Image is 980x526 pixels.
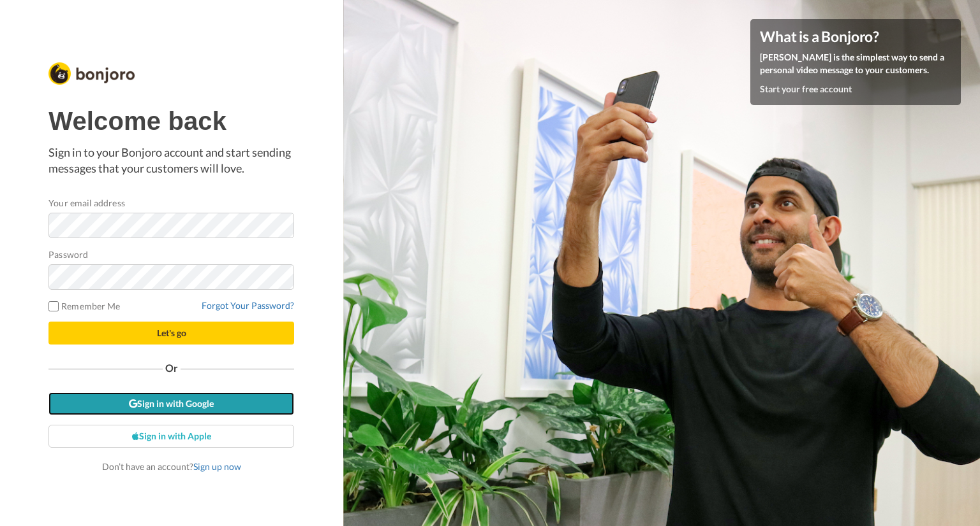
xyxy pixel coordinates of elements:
a: Sign in with Google [48,392,294,415]
a: Sign in with Apple [48,425,294,448]
button: Let's go [48,322,294,345]
span: Or [163,364,181,373]
h4: What is a Bonjoro? [760,29,951,45]
p: Sign in to your Bonjoro account and start sending messages that your customers will love. [48,145,294,177]
span: Let's go [157,327,186,338]
a: Sign up now [193,461,241,472]
label: Your email address [48,196,124,210]
input: Remember Me [48,301,59,311]
p: [PERSON_NAME] is the simplest way to send a personal video message to your customers. [760,51,951,76]
a: Forgot Your Password? [202,300,294,311]
a: Start your free account [760,83,852,94]
label: Remember Me [48,299,120,313]
label: Password [48,248,88,261]
h1: Welcome back [48,107,294,135]
span: Don’t have an account? [102,461,241,472]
